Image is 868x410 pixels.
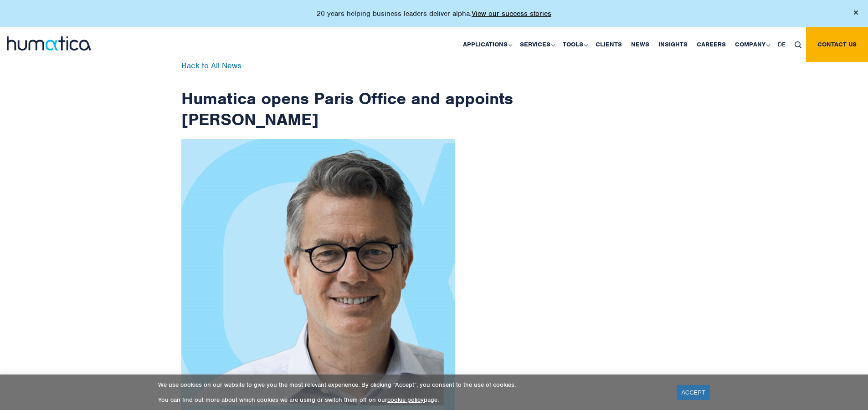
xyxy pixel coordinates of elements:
a: View our success stories [472,9,551,18]
a: Contact us [806,27,868,62]
a: News [627,27,654,62]
a: Insights [654,27,692,62]
a: Clients [591,27,627,62]
a: DE [773,27,790,62]
a: Tools [558,27,591,62]
a: ACCEPT [677,385,710,400]
a: Company [730,27,773,62]
span: DE [778,40,786,48]
a: cookie policy [387,396,424,404]
a: Back to All News [181,61,241,71]
img: search_icon [795,41,801,48]
p: You can find out more about which cookies we are using or switch them off on our page. [158,396,665,404]
a: Careers [692,27,730,62]
p: We use cookies on our website to give you the most relevant experience. By clicking “Accept”, you... [158,381,665,389]
h1: Humatica opens Paris Office and appoints [PERSON_NAME] [181,62,514,130]
img: logo [7,36,91,51]
p: 20 years helping business leaders deliver alpha. [317,9,551,18]
a: Services [515,27,558,62]
a: Applications [458,27,515,62]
